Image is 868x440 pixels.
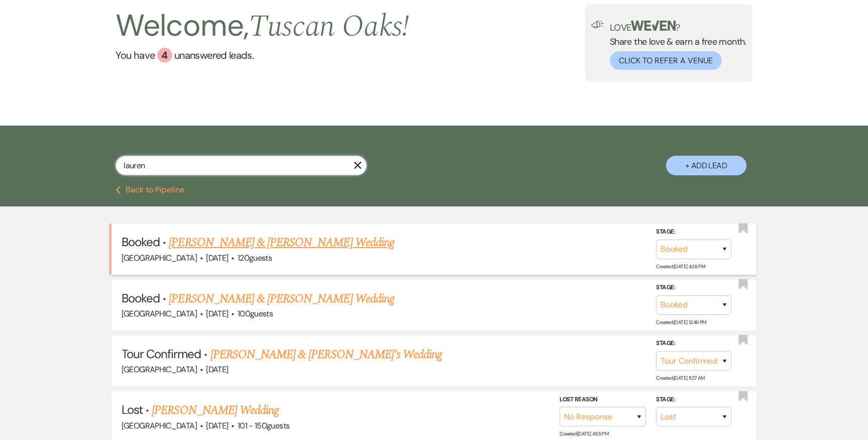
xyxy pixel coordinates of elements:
label: Stage: [656,338,731,349]
input: Search by name, event date, email address or phone number [116,156,367,175]
span: Created: [DATE] 12:46 PM [656,319,706,325]
span: 101 - 150 guests [238,420,289,431]
span: [GEOGRAPHIC_DATA] [122,308,197,319]
a: [PERSON_NAME] & [PERSON_NAME] Wedding [169,234,394,252]
button: Back to Pipeline [116,186,184,194]
a: [PERSON_NAME] & [PERSON_NAME]'s Wedding [210,346,443,364]
span: [GEOGRAPHIC_DATA] [122,364,197,375]
a: [PERSON_NAME] Wedding [152,401,279,419]
label: Stage: [656,282,731,293]
div: 4 [157,48,172,63]
h2: Welcome, [116,5,409,48]
span: 120 guests [238,253,272,263]
button: + Add Lead [666,156,746,175]
label: Stage: [656,394,731,405]
span: 100 guests [238,308,273,319]
span: Created: [DATE] 4:55 PM [560,430,608,437]
span: Lost [122,402,143,417]
span: [DATE] [206,420,228,431]
span: [GEOGRAPHIC_DATA] [122,420,197,431]
span: Booked [122,290,160,306]
label: Stage: [656,227,731,238]
span: Created: [DATE] 4:38 PM [656,263,705,270]
p: Love ? [610,21,746,32]
span: [GEOGRAPHIC_DATA] [122,253,197,263]
div: Share the love & earn a free month. [604,21,746,70]
span: Tuscan Oaks ! [249,4,409,50]
span: [DATE] [206,364,228,375]
span: [DATE] [206,253,228,263]
span: Created: [DATE] 11:27 AM [656,375,704,381]
a: [PERSON_NAME] & [PERSON_NAME] Wedding [169,290,394,308]
span: Booked [122,234,160,250]
a: You have 4 unanswered leads. [116,48,409,63]
img: loud-speaker-illustration.svg [591,21,604,29]
span: Tour Confirmed [122,346,201,362]
button: Click to Refer a Venue [610,51,722,70]
span: [DATE] [206,308,228,319]
label: Lost Reason [560,394,646,405]
img: weven-logo-green.svg [631,21,676,31]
